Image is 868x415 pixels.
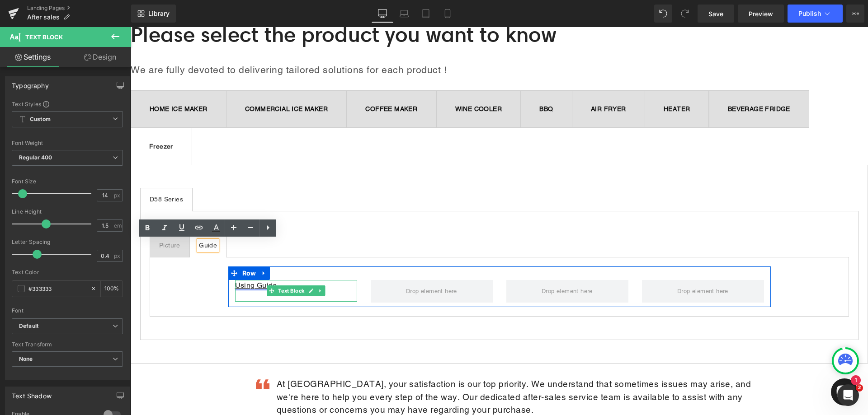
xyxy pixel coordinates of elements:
div: Font Weight [12,140,123,146]
span: Save [708,9,723,19]
div: Text Styles [12,100,123,107]
b: BEVERAGE FRIDGE [597,78,660,85]
div: Typography [12,77,49,89]
span: em [114,223,122,228]
span: After sales [27,14,60,21]
button: Redo [676,5,694,23]
div: % [101,281,123,297]
div: Text Color [12,269,123,275]
button: More [846,5,864,23]
div: Guide [68,214,86,223]
b: None [19,355,33,362]
div: Picture [28,214,50,223]
inbox-online-store-chat: Shopify online store chat [698,351,730,381]
button: Undo [654,5,672,23]
div: Font [12,308,123,314]
b: Regular 400 [19,154,52,161]
a: New Library [131,5,176,23]
span: Text Block [25,33,63,41]
a: Preview [738,5,784,23]
span: Row [109,239,128,253]
i: Default [19,322,38,330]
span: Library [148,9,170,18]
a: Tablet [415,5,437,23]
b: Freezer [19,116,42,123]
div: D58 Series [19,168,52,177]
a: Laptop [393,5,415,23]
b: WINE COOLER [325,78,371,85]
strong: COFFEE MAKER [235,78,287,85]
span: Preview [749,9,773,19]
span: px [114,253,122,259]
div: Font Size [12,178,123,185]
span: 2 [856,384,863,392]
button: Publish [788,5,843,23]
span: Publish [798,10,821,17]
b: HEATER [533,78,559,85]
b: BBQ [409,78,422,85]
iframe: Intercom live chat [837,384,859,406]
a: Using Guide [104,254,146,262]
span: px [114,192,122,198]
strong: COMMERCIAL ICE MAKER [114,78,197,85]
a: Landing Pages [27,5,131,12]
strong: HOME ICE MAKER [19,78,77,85]
input: Color [28,284,86,294]
div: Text Transform [12,341,123,348]
div: Text Shadow [12,387,52,400]
b: Custom [30,116,51,123]
a: Design [67,47,133,67]
a: Expand / Collapse [127,239,139,253]
a: Mobile [437,5,458,23]
span: Text Block [146,258,175,269]
a: Expand / Collapse [185,258,194,269]
a: Desktop [372,5,393,23]
div: Line Height [12,209,123,215]
div: Letter Spacing [12,239,123,245]
b: AIR FRYER [460,78,495,85]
